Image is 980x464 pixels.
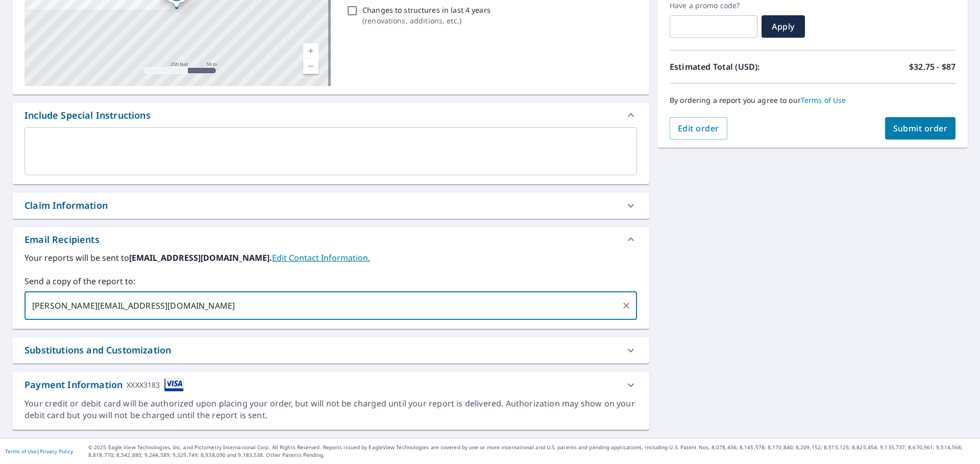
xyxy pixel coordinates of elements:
[12,227,649,252] div: Email Recipients
[12,337,649,363] div: Substitutions and Customization
[24,378,184,392] div: Payment Information
[24,233,100,247] div: Email Recipients
[303,43,318,59] a: Current Level 17, Zoom In
[678,123,719,134] span: Edit order
[24,199,108,212] div: Claim Information
[303,59,318,74] a: Current Level 17, Zoom Out
[24,108,151,122] div: Include Special Instructions
[24,398,637,421] div: Your credit or debit card will be authorized upon placing your order, but will not be charged unt...
[24,343,171,357] div: Substitutions and Customization
[909,61,955,73] p: $32.75 - $87
[88,444,975,459] p: © 2025 Eagle View Technologies, Inc. and Pictometry International Corp. All Rights Reserved. Repo...
[801,95,846,105] a: Terms of Use
[12,193,649,219] div: Claim Information
[5,448,73,454] p: |
[670,1,757,10] label: Have a promo code?
[5,448,37,455] a: Terms of Use
[885,117,956,140] button: Submit order
[770,21,797,32] span: Apply
[362,15,491,26] p: ( renovations, additions, etc. )
[164,378,184,392] img: cardImage
[670,96,955,105] p: By ordering a report you agree to our
[24,275,637,287] label: Send a copy of the report to:
[893,123,948,134] span: Submit order
[24,252,637,264] label: Your reports will be sent to
[762,15,805,38] button: Apply
[12,372,649,398] div: Payment InformationXXXX3183cardImage
[619,298,633,313] button: Clear
[670,117,727,140] button: Edit order
[670,61,813,73] p: Estimated Total (USD):
[362,5,491,15] p: Changes to structures in last 4 years
[272,252,370,263] a: EditContactInfo
[12,103,649,127] div: Include Special Instructions
[40,448,73,455] a: Privacy Policy
[129,252,272,263] b: [EMAIL_ADDRESS][DOMAIN_NAME].
[127,378,160,392] div: XXXX3183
